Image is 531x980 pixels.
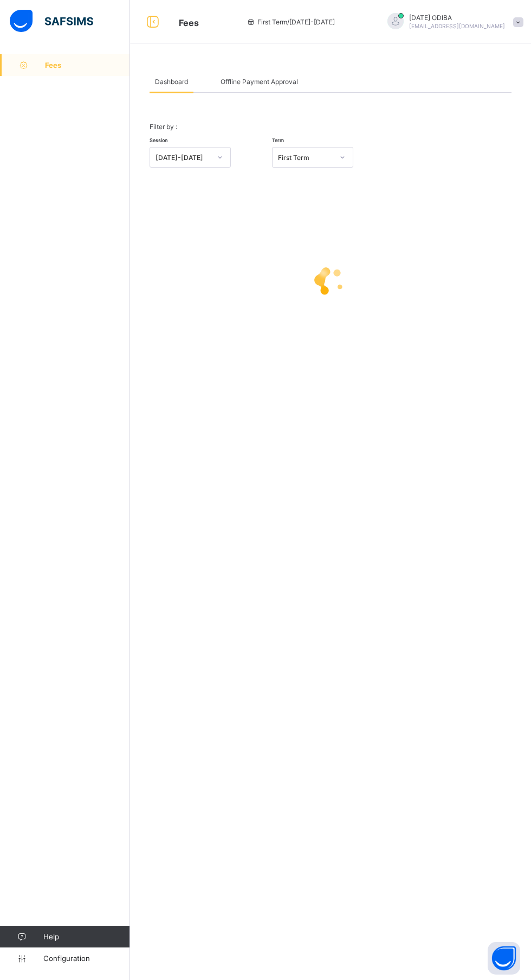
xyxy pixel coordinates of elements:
span: Session [150,137,167,143]
span: Configuration [43,954,129,963]
img: safsims [10,10,93,33]
div: [DATE]-[DATE] [156,153,211,162]
div: First Term [278,153,333,162]
span: Fees [179,17,199,28]
span: [EMAIL_ADDRESS][DOMAIN_NAME] [409,23,505,29]
div: FRIDAYODIBA [377,13,528,31]
span: Help [43,932,129,941]
span: Fees [45,61,130,69]
span: Filter by : [150,123,177,131]
span: session/term information [247,18,335,26]
span: Dashboard [155,78,188,86]
span: Offline Payment Approval [221,78,298,86]
button: Open asap [488,942,520,975]
span: Term [272,137,284,143]
span: [DATE] ODIBA [409,14,505,22]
